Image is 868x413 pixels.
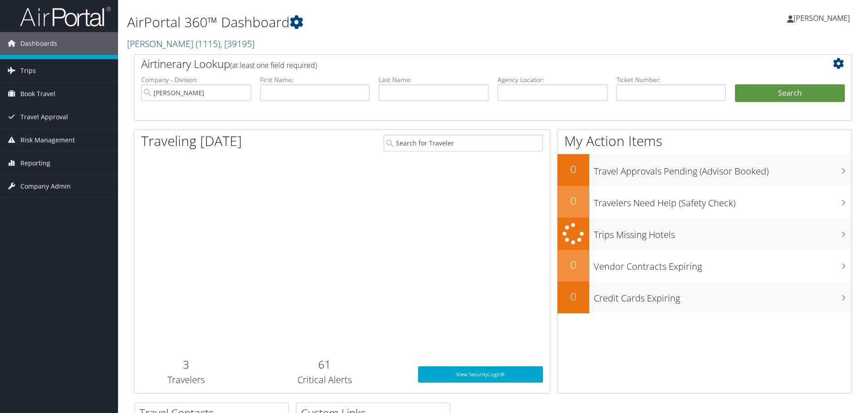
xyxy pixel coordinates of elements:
a: 0Vendor Contracts Expiring [557,250,852,282]
a: [PERSON_NAME] [787,5,859,32]
button: Search [735,84,845,102]
span: ( 1115 ) [196,38,220,50]
span: , [ 39195 ] [220,38,255,50]
h3: Travelers [141,374,232,386]
a: 0Credit Cards Expiring [557,282,852,313]
span: Dashboards [20,32,57,55]
h2: 61 [245,357,404,372]
h3: Travelers Need Help (Safety Check) [594,192,852,209]
h3: Travel Approvals Pending (Advisor Booked) [594,160,852,178]
span: Trips [20,59,36,82]
h2: Airtinerary Lookup [141,56,785,72]
input: Search for Traveler [384,135,543,151]
label: Agency Locator: [498,75,607,84]
a: Trips Missing Hotels [557,218,852,250]
h1: My Action Items [557,131,852,151]
span: (at least one field required) [230,60,317,70]
label: First Name: [260,75,370,84]
span: Travel Approval [20,106,68,128]
h3: Vendor Contracts Expiring [594,256,852,273]
span: [PERSON_NAME] [794,13,850,23]
h3: Credit Cards Expiring [594,287,852,305]
label: Company - Division: [141,75,251,84]
img: airportal-logo.png [20,6,111,27]
h2: 0 [557,161,589,177]
h2: 3 [141,357,232,372]
span: Company Admin [20,175,71,198]
a: 0Travelers Need Help (Safety Check) [557,186,852,218]
h3: Trips Missing Hotels [594,224,852,241]
h1: Traveling [DATE] [141,131,242,151]
h2: 0 [557,257,589,272]
span: Risk Management [20,129,75,151]
label: Last Name: [379,75,488,84]
label: Ticket Number: [616,75,726,84]
a: View SecurityLogic® [418,366,543,383]
h3: Critical Alerts [245,374,404,386]
span: Reporting [20,152,50,175]
span: Book Travel [20,83,55,105]
h1: AirPortal 360™ Dashboard [127,13,615,32]
a: 0Travel Approvals Pending (Advisor Booked) [557,154,852,186]
a: [PERSON_NAME] [127,38,255,50]
h2: 0 [557,289,589,304]
h2: 0 [557,193,589,209]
